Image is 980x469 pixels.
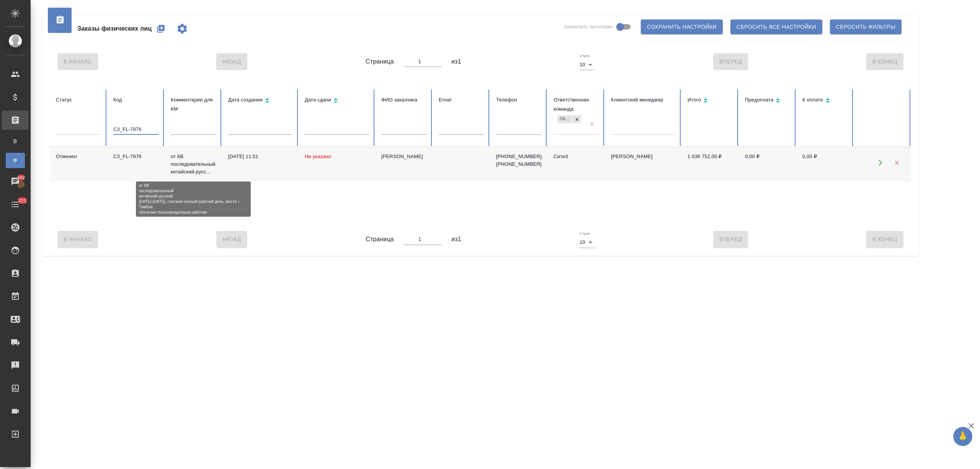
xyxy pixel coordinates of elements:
[605,147,681,182] td: [PERSON_NAME]
[745,95,790,106] div: Сортировка
[802,95,848,106] div: Сортировка
[2,195,29,214] a: 221
[554,95,599,114] div: Ответственная команда
[688,95,733,106] div: Сортировка
[580,54,590,58] label: Строк
[113,153,158,160] div: C3_FL-7976
[611,95,675,105] div: Клиентский менеджер
[889,155,905,170] button: Удалить
[737,22,816,32] span: Сбросить все настройки
[580,59,595,70] div: 10
[366,57,394,66] span: Страница
[451,235,461,244] span: из 1
[953,427,972,446] button: 🙏
[13,174,30,181] span: 162
[171,95,216,114] div: Комментарии для КМ
[496,95,541,105] div: Телефон
[381,95,426,105] div: ФИО заказчика
[305,95,369,106] div: Сортировка
[6,134,25,149] a: В
[496,153,541,168] p: [PHONE_NUMBER], [PHONE_NUMBER]
[830,20,902,34] button: Сбросить фильтры
[681,147,739,182] td: 1 036 752,00 ₽
[2,172,29,191] a: 162
[580,237,595,248] div: 10
[228,95,292,106] div: Сортировка
[836,22,895,32] span: Сбросить фильтры
[381,153,426,160] div: [PERSON_NAME]
[366,235,394,244] span: Страница
[152,20,170,38] button: Создать
[171,153,216,176] p: от КВ последовательный китайский-русс...
[580,232,590,235] label: Строк
[451,57,461,66] span: из 1
[647,22,717,32] span: Сохранить настройки
[796,147,854,182] td: 0,00 ₽
[14,197,31,204] span: 221
[730,20,822,34] button: Сбросить все настройки
[872,155,888,170] button: Открыть
[10,137,21,145] span: В
[554,153,599,160] div: Сити3
[305,154,331,159] span: Не указано
[113,95,158,105] div: Код
[6,153,25,168] a: Ф
[56,95,101,105] div: Статус
[10,157,21,164] span: Ф
[739,147,796,182] td: 0,00 ₽
[56,153,101,160] div: Отменен
[557,115,573,123] div: Сити3
[641,20,723,34] button: Сохранить настройки
[439,95,484,105] div: Email
[564,23,613,31] span: Закрепить заголовки
[228,153,292,160] div: [DATE] 11:51
[77,24,152,33] span: Заказы физических лиц
[956,428,969,444] span: 🙏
